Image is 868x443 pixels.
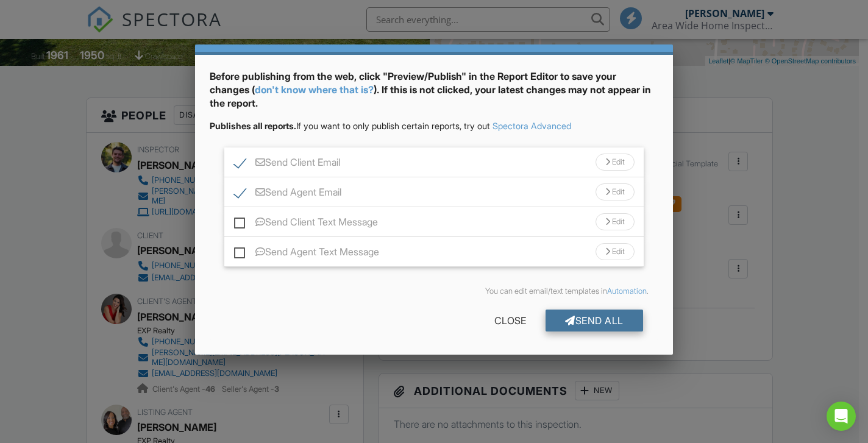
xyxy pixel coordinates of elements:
[493,121,571,131] a: Spectora Advanced
[827,402,856,431] div: Open Intercom Messenger
[596,154,635,171] div: Edit
[596,213,635,230] div: Edit
[546,310,643,331] div: Send All
[210,69,658,120] div: Before publishing from the web, click "Preview/Publish" in the Report Editor to save your changes...
[475,310,546,331] div: Close
[596,183,635,200] div: Edit
[234,246,379,261] label: Send Agent Text Message
[234,186,341,202] label: Send Agent Email
[210,121,296,131] strong: Publishes all reports.
[210,121,490,131] span: If you want to only publish certain reports, try out
[234,157,340,172] label: Send Client Email
[219,286,648,296] div: You can edit email/text templates in .
[596,243,635,260] div: Edit
[607,286,647,296] a: Automation
[255,83,374,96] a: don't know where that is?
[234,216,378,232] label: Send Client Text Message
